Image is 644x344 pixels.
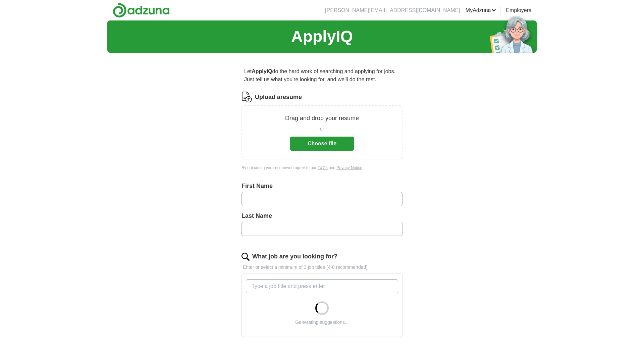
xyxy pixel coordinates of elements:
label: What job are you looking for? [252,252,337,261]
h1: ApplyIQ [291,24,353,49]
li: [PERSON_NAME][EMAIL_ADDRESS][DOMAIN_NAME] [325,6,460,14]
div: Generating suggestions... [295,319,349,326]
p: Drag and drop your resume [285,114,359,123]
p: Enter or select a minimum of 3 job titles (4-8 recommended) [241,264,402,271]
strong: ApplyIQ [252,68,272,74]
div: By uploading your resume you agree to our and . [241,165,402,171]
p: Let do the hard work of searching and applying for jobs. Just tell us what you're looking for, an... [241,65,402,86]
a: T&Cs [318,165,328,170]
label: First Name [241,182,402,191]
button: Choose file [290,137,354,151]
img: Adzuna logo [113,3,170,18]
label: Last Name [241,211,402,220]
span: or [320,126,324,133]
a: Employers [506,6,531,14]
a: MyAdzuna [466,6,496,14]
a: Privacy Notice [336,165,362,170]
label: Upload a resume [255,93,302,102]
img: search.png [241,253,250,261]
img: CV Icon [241,92,252,102]
input: Type a job title and press enter [246,279,398,293]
